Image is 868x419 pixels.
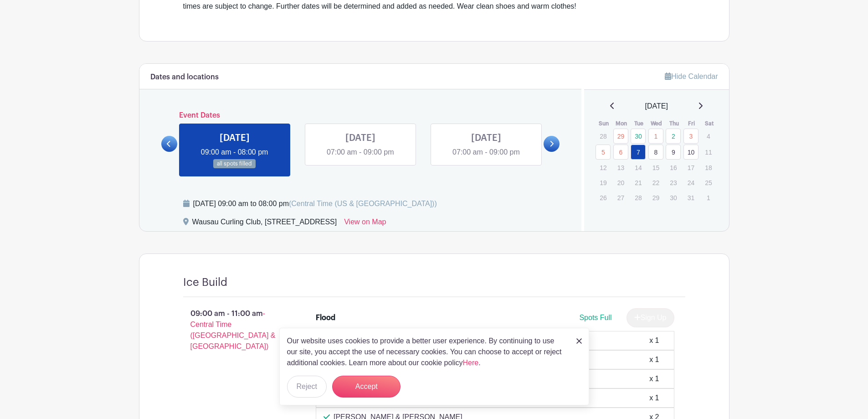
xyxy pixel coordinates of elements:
p: 13 [613,160,628,175]
a: 2 [666,129,681,144]
h4: Ice Build [183,276,227,289]
p: 25 [701,176,716,190]
p: 14 [631,160,646,175]
a: 8 [648,145,663,160]
p: 23 [666,176,681,190]
p: 26 [596,191,611,205]
p: 12 [596,160,611,175]
a: Here [463,359,479,367]
a: View on Map [344,217,386,231]
h6: Dates and locations [150,73,219,82]
p: 09:00 am - 11:00 am [169,305,302,356]
a: Hide Calendar [665,72,718,80]
a: 10 [683,145,699,160]
p: 22 [648,176,663,190]
p: 27 [613,191,628,205]
p: 4 [701,129,716,143]
p: 11 [701,145,716,159]
div: x 1 [649,373,659,384]
div: x 1 [649,393,659,403]
a: 30 [631,129,646,144]
th: Thu [665,119,683,128]
h6: Event Dates [177,111,544,120]
button: Accept [332,376,401,398]
a: 3 [683,129,699,144]
span: [DATE] [645,101,668,112]
p: 20 [613,176,628,190]
p: 16 [666,160,681,175]
a: 1 [648,129,663,144]
a: 9 [666,145,681,160]
p: 17 [683,160,699,175]
p: 31 [683,191,699,205]
a: 29 [613,129,628,144]
th: Fri [683,119,701,128]
th: Wed [648,119,666,128]
p: 19 [596,176,611,190]
th: Tue [630,119,648,128]
a: 5 [596,145,611,160]
span: Spots Full [579,314,611,321]
div: x 1 [649,354,659,365]
span: (Central Time (US & [GEOGRAPHIC_DATA])) [289,200,437,207]
p: 21 [631,176,646,190]
p: 1 [701,191,716,205]
div: x 1 [649,335,659,346]
img: close_button-5f87c8562297e5c2d7936805f587ecaba9071eb48480494691a3f1689db116b3.svg [576,338,582,344]
a: 6 [613,145,628,160]
a: 7 [631,145,646,160]
p: 29 [648,191,663,205]
div: [DATE] 09:00 am to 08:00 pm [193,198,437,209]
button: Reject [287,376,327,398]
p: 18 [701,160,716,175]
p: Our website uses cookies to provide a better user experience. By continuing to use our site, you ... [287,336,567,368]
p: 28 [631,191,646,205]
div: Flood [316,312,335,323]
th: Sat [700,119,718,128]
p: 30 [666,191,681,205]
th: Sun [595,119,613,128]
span: - Central Time ([GEOGRAPHIC_DATA] & [GEOGRAPHIC_DATA]) [190,310,276,350]
p: 24 [683,176,699,190]
p: 15 [648,160,663,175]
div: Wausau Curling Club, [STREET_ADDRESS] [192,217,337,231]
p: 28 [596,129,611,143]
th: Mon [613,119,631,128]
